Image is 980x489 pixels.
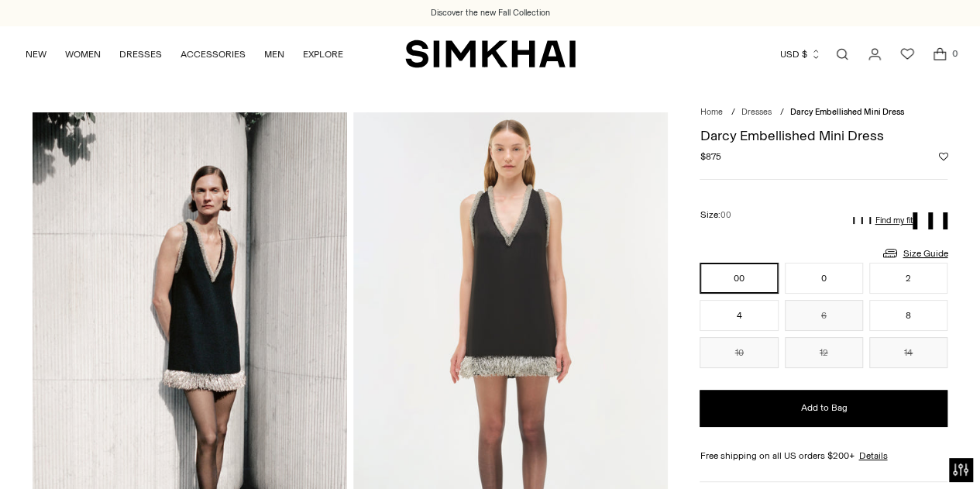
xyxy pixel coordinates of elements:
button: 2 [869,263,947,294]
button: 4 [700,300,778,331]
a: EXPLORE [303,37,343,71]
a: Dresses [741,107,771,117]
a: Discover the new Fall Collection [431,7,550,19]
button: 0 [785,263,863,294]
nav: breadcrumbs [700,106,947,119]
a: WOMEN [65,37,101,71]
a: NEW [26,37,46,71]
a: Details [858,449,887,463]
button: 12 [785,337,863,368]
button: 6 [785,300,863,331]
span: Add to Bag [800,401,847,415]
button: Add to Wishlist [938,152,947,161]
a: Go to the account page [859,39,890,70]
button: 8 [869,300,947,331]
button: Add to Bag [700,390,947,427]
span: $875 [700,150,720,164]
span: 00 [720,210,731,220]
iframe: Sign Up via Text for Offers [12,430,156,477]
div: Free shipping on all US orders $200+ [700,449,947,463]
button: USD $ [780,37,821,71]
span: 0 [947,46,961,60]
a: Open cart modal [924,39,955,70]
div: / [779,106,783,119]
button: 00 [700,263,778,294]
button: 14 [869,337,947,368]
a: SIMKHAI [405,39,576,69]
a: Open search modal [827,39,858,70]
a: ACCESSORIES [181,37,246,71]
label: Size: [700,208,731,222]
span: Darcy Embellished Mini Dress [789,107,903,117]
a: DRESSES [119,37,162,71]
a: Size Guide [881,243,947,263]
button: 10 [700,337,778,368]
div: / [731,106,734,119]
a: MEN [264,37,284,71]
a: Wishlist [892,39,923,70]
a: Home [700,107,722,117]
h1: Darcy Embellished Mini Dress [700,129,947,143]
